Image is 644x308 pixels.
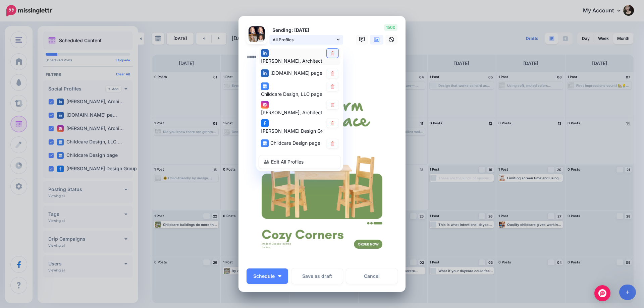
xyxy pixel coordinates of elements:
a: Edit All Profiles [259,155,340,168]
img: arrow-down-white.png [278,275,281,277]
span: 1500 [384,24,397,31]
button: Schedule [247,268,288,284]
img: 405530429_330392223058702_7599732348348111188_n-bsa142292.jpg [249,34,257,42]
a: All Profiles [269,35,343,45]
div: Open Intercom Messenger [594,285,610,301]
img: ACg8ocIlCG6dA0v2ciFHIjlwobABclKltGAGlCuJQJYiSLnFdS_-Nb_2s96-c-82275.png [257,34,265,42]
span: Schedule [253,274,275,279]
img: instagram-square.png [261,101,269,109]
img: google_business-square.png [261,139,269,147]
img: linkedin-square.png [261,69,269,77]
span: [DOMAIN_NAME] page [270,70,322,75]
a: Cancel [346,268,397,284]
img: 1557244110365-82271.png [249,26,257,34]
p: Sending: [DATE] [269,26,343,34]
span: [PERSON_NAME], Architect account [261,110,341,115]
img: 1557244110365-82271.png [257,26,265,34]
span: [PERSON_NAME], Architect feed [261,58,334,63]
img: linkedin-square.png [261,49,269,57]
img: google_business-square.png [261,82,269,90]
button: Save as draft [291,268,343,284]
span: All Profiles [273,36,335,43]
span: [PERSON_NAME] Design Group LLC page [261,128,354,133]
span: Childcare Design, LLC page [261,91,322,97]
span: Childcare Design page [270,140,320,145]
img: G6DK1T2G1BDZUI4MK1645ZW43OHC4K3M.jpg [247,75,397,264]
img: facebook-square.png [261,119,269,127]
